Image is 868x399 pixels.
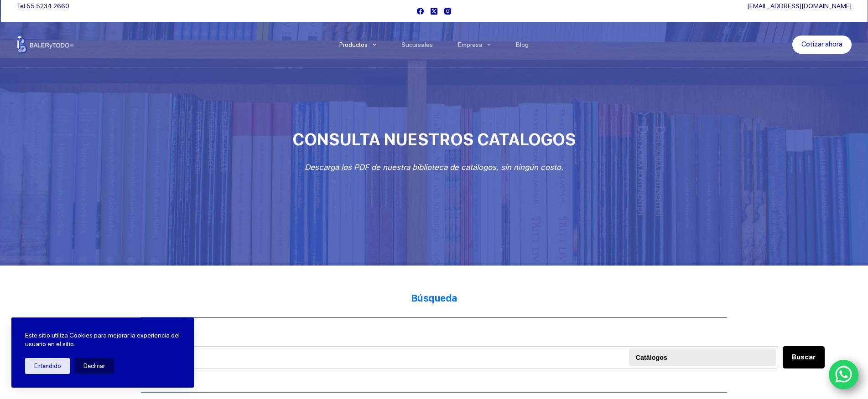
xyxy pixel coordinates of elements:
input: Search files... [43,346,778,368]
a: [EMAIL_ADDRESS][DOMAIN_NAME] [747,2,852,10]
button: Entendido [25,358,70,374]
em: Descarga los PDF de nuestra biblioteca de catálogos, sin ningún costo. [305,163,563,172]
a: Facebook [417,8,424,15]
a: WhatsApp [829,360,859,390]
a: Cotizar ahora [792,36,852,54]
a: 55 5234 2660 [26,2,69,10]
span: Tel. [17,2,69,10]
a: X (Twitter) [431,8,437,15]
strong: Búsqueda [411,292,457,304]
a: Instagram [444,8,451,15]
button: Declinar [74,358,114,374]
nav: Menu Principal [327,22,541,67]
span: CONSULTA NUESTROS CATALOGOS [292,130,576,149]
img: Balerytodo [17,36,74,53]
button: Buscar [783,346,825,368]
p: Este sitio utiliza Cookies para mejorar la experiencia del usuario en el sitio. [25,331,180,349]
